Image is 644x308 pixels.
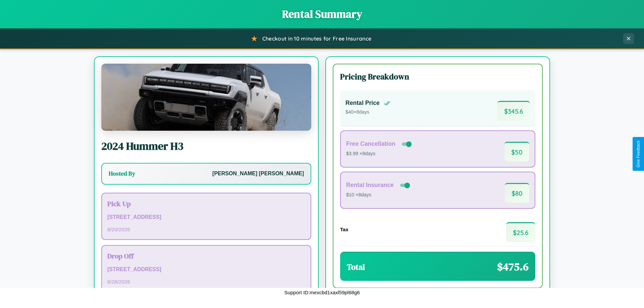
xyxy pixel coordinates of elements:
p: 8 / 28 / 2026 [107,277,305,286]
p: $10 × 8 days [346,191,411,199]
p: [STREET_ADDRESS] [107,265,305,274]
h3: Hosted By [109,170,135,178]
span: $ 345.6 [497,101,530,121]
span: $ 475.6 [497,259,529,274]
h4: Rental Price [345,100,380,107]
h3: Pick Up [107,199,305,208]
p: [PERSON_NAME] [PERSON_NAME] [212,169,304,179]
h3: Pricing Breakdown [340,71,535,82]
h3: Drop Off [107,251,305,261]
h4: Free Cancellation [346,140,395,147]
div: Give Feedback [636,140,641,168]
span: $ 50 [504,142,529,162]
p: 8 / 20 / 2026 [107,225,305,234]
p: $3.99 × 8 days [346,149,413,158]
h1: Rental Summary [7,7,637,21]
h4: Tax [340,227,348,232]
h3: Total [347,261,365,272]
span: $ 80 [505,183,529,203]
span: $ 25.6 [506,222,535,242]
p: [STREET_ADDRESS] [107,212,305,222]
img: Hummer H3 [101,64,311,131]
p: $ 40 × 8 days [345,108,390,117]
h2: 2024 Hummer H3 [101,139,311,153]
h4: Rental Insurance [346,182,394,189]
span: Checkout in 10 minutes for Free Insurance [262,35,371,42]
p: Support ID: mexcbd1xaxl59pl68g6 [284,288,360,297]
